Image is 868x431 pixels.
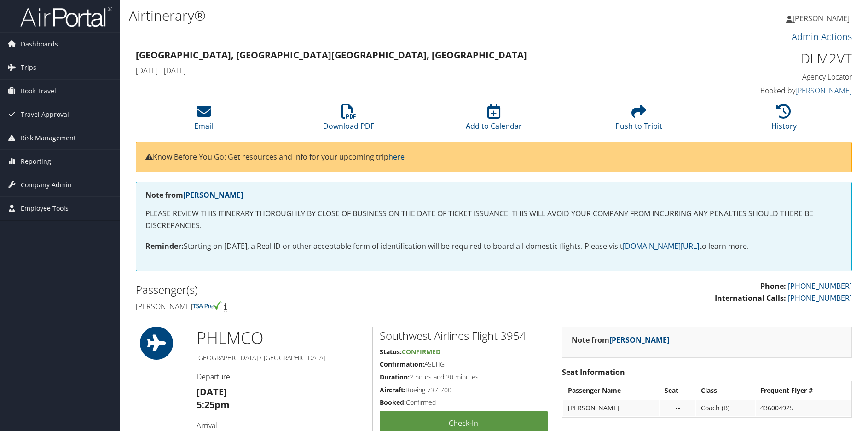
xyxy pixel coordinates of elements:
strong: Note from [572,335,669,345]
strong: Duration: [380,373,410,381]
h5: [GEOGRAPHIC_DATA] / [GEOGRAPHIC_DATA] [197,353,365,362]
img: tsa-precheck.png [192,301,222,310]
strong: Booked: [380,398,406,407]
span: Reporting [21,150,51,173]
p: Know Before You Go: Get resources and info for your upcoming trip [145,151,842,163]
span: Dashboards [21,33,58,56]
a: [PERSON_NAME] [609,335,669,345]
h5: Confirmed [380,398,548,407]
a: Add to Calendar [466,109,522,131]
h4: [PERSON_NAME] [136,301,487,311]
td: [PERSON_NAME] [563,400,659,416]
td: Coach (B) [696,400,754,416]
h1: Airtinerary® [129,6,615,25]
h5: ASLTIG [380,360,548,369]
span: Risk Management [21,126,76,149]
img: airportal-logo.png [20,6,112,28]
strong: Seat Information [562,367,625,377]
h4: Departure [197,372,365,382]
h4: Agency Locator [683,72,852,82]
h2: Passenger(s) [136,282,487,298]
h4: Booked by [683,86,852,96]
th: Seat [660,382,695,399]
strong: [GEOGRAPHIC_DATA], [GEOGRAPHIC_DATA] [GEOGRAPHIC_DATA], [GEOGRAPHIC_DATA] [136,49,527,61]
h2: Southwest Airlines Flight 3954 [380,328,548,344]
h1: DLM2VT [683,49,852,68]
a: [PERSON_NAME] [183,190,243,200]
strong: Aircraft: [380,385,405,394]
strong: Phone: [760,281,786,291]
span: Book Travel [21,80,56,103]
span: [PERSON_NAME] [793,13,850,23]
td: 436004925 [756,400,851,416]
th: Class [696,382,754,399]
th: Passenger Name [563,382,659,399]
a: [PHONE_NUMBER] [788,281,852,291]
span: Travel Approval [21,103,69,126]
strong: Reminder: [145,241,184,251]
div: -- [665,404,691,412]
strong: International Calls: [715,293,786,303]
h5: Boeing 737-700 [380,385,548,395]
span: Confirmed [402,347,440,356]
p: Starting on [DATE], a Real ID or other acceptable form of identification will be required to boar... [145,241,842,253]
a: Email [194,109,213,131]
a: Admin Actions [792,30,852,43]
strong: Confirmation: [380,360,424,368]
strong: Status: [380,347,402,356]
strong: [DATE] [197,385,227,398]
span: Trips [21,56,36,79]
a: History [771,109,797,131]
th: Frequent Flyer # [756,382,851,399]
strong: Note from [145,190,243,200]
a: [PERSON_NAME] [795,86,852,96]
h4: Arrival [197,420,365,431]
a: Push to Tripit [615,109,662,131]
a: [DOMAIN_NAME][URL] [623,241,699,251]
h5: 2 hours and 30 minutes [380,373,548,382]
a: [PERSON_NAME] [786,5,859,32]
a: here [388,152,405,162]
a: Download PDF [323,109,374,131]
strong: 5:25pm [197,398,230,411]
p: PLEASE REVIEW THIS ITINERARY THOROUGHLY BY CLOSE OF BUSINESS ON THE DATE OF TICKET ISSUANCE. THIS... [145,208,842,231]
span: Employee Tools [21,197,69,220]
h4: [DATE] - [DATE] [136,65,670,75]
a: [PHONE_NUMBER] [788,293,852,303]
span: Company Admin [21,173,72,196]
h1: PHL MCO [197,327,365,350]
